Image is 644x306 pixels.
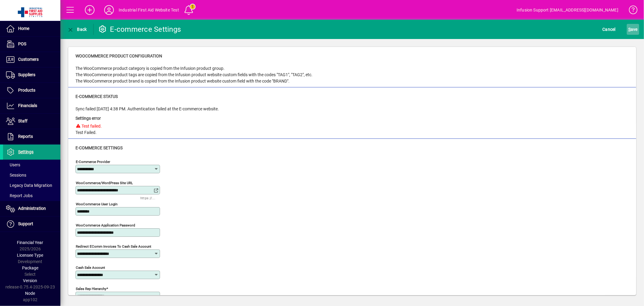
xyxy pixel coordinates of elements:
[75,123,102,129] div: Test failed.
[3,170,60,180] a: Sessions
[6,173,26,177] span: Sessions
[76,202,117,206] mat-label: WooCommerce User Login
[3,216,60,232] a: Support
[18,221,33,226] span: Support
[603,24,616,34] span: Cancel
[3,83,60,98] a: Products
[76,287,106,291] mat-label: Sales Rep Hierarchy
[3,52,60,67] a: Customers
[6,183,52,188] span: Legacy Data Migration
[627,24,639,35] button: Save
[76,160,110,164] mat-label: E-commerce Provider
[18,206,46,211] span: Administration
[628,27,631,32] span: S
[3,114,60,129] a: Staff
[6,193,33,198] span: Report Jobs
[25,291,35,296] span: Node
[76,265,105,270] mat-label: Cash sale account
[18,119,27,123] span: Staff
[628,24,638,34] span: ave
[3,160,60,170] a: Users
[140,194,155,201] mat-hint: https://...
[3,201,60,216] a: Administration
[22,265,38,270] span: Package
[75,106,219,112] div: Sync failed [DATE] 4:38 PM. Authentication failed at the E-commerce website.
[3,98,60,113] a: Financials
[3,67,60,83] a: Suppliers
[3,180,60,190] a: Legacy Data Migration
[601,24,617,35] button: Cancel
[67,27,87,32] span: Back
[99,5,119,15] button: Profile
[75,115,102,122] div: Settings error
[65,24,88,35] button: Back
[75,65,312,84] div: The WooCommerce product category is copied from the Infusion product group. The WooCommerce produ...
[75,112,102,136] div: Test Failed.
[80,5,99,15] button: Add
[60,24,94,35] app-page-header-button: Back
[18,72,35,77] span: Suppliers
[18,41,26,46] span: POS
[18,88,35,93] span: Products
[76,244,151,249] mat-label: Redirect eComm Invoices to Cash Sale Account
[18,57,39,62] span: Customers
[18,149,34,154] span: Settings
[3,190,60,201] a: Report Jobs
[75,54,162,58] span: WooCommerce product configuration
[3,37,60,52] a: POS
[75,145,123,150] span: E-commerce Settings
[6,162,20,167] span: Users
[517,5,618,15] div: Infusion Support [EMAIL_ADDRESS][DOMAIN_NAME]
[624,1,636,21] a: Knowledge Base
[18,134,33,139] span: Reports
[75,94,118,99] span: E-commerce Status
[76,181,133,185] mat-label: WooCommerce/WordPress Site URL
[3,129,60,144] a: Reports
[18,103,37,108] span: Financials
[17,253,43,258] span: Licensee Type
[76,223,135,227] mat-label: WooCommerce Application Password
[18,26,29,31] span: Home
[98,24,181,34] div: E-commerce Settings
[119,5,179,15] div: Industrial First Aid Website Test
[23,278,37,283] span: Version
[3,21,60,36] a: Home
[17,240,43,245] span: Financial Year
